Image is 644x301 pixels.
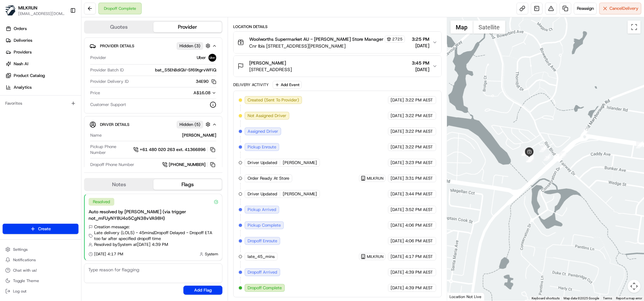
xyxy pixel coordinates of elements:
[14,61,28,67] span: Nash AI
[391,222,404,228] span: [DATE]
[183,286,222,295] button: Add Flag
[85,179,153,190] button: Notes
[522,148,529,155] div: 11
[3,23,81,34] a: Orders
[133,242,168,248] span: at [DATE] 4:39 PM
[532,296,560,301] button: Keyboard shortcuts
[205,251,218,257] span: System
[406,254,433,260] span: 4:17 PM AEST
[14,73,45,79] span: Product Catalog
[13,247,28,252] span: Settings
[577,6,594,11] span: Reassign
[559,151,566,158] div: 10
[197,55,206,61] span: Uber
[13,289,26,294] span: Log out
[179,43,200,49] span: Hidden ( 3 )
[13,268,37,273] span: Chat with us!
[283,160,317,166] span: [PERSON_NAME]
[18,5,37,11] span: MILKRUN
[208,54,216,62] img: uber-new-logo.jpeg
[94,224,130,230] span: Creation message:
[391,238,404,244] span: [DATE]
[248,238,277,244] span: Dropoff Enroute
[248,128,278,134] span: Assigned Driver
[90,132,102,138] span: Name
[193,90,210,96] span: A$16.08
[248,222,281,228] span: Pickup Complete
[391,160,404,166] span: [DATE]
[392,37,403,42] span: 2725
[100,43,134,49] span: Provider Details
[94,230,218,242] span: Late delivery (LOLS) - 45mins | Dropoff Delayed - Dropoff ETA too far after specified dropoff time
[90,55,106,61] span: Provider
[447,293,485,301] div: Location Not Live
[248,97,299,103] span: Created (Sent To Provider)
[628,21,641,34] button: Toggle fullscreen view
[473,21,506,34] button: Show satellite imagery
[90,79,129,84] span: Provider Delivery ID
[391,175,404,181] span: [DATE]
[248,254,275,260] span: late_45_mins
[90,102,126,108] span: Customer Support
[90,90,100,96] span: Price
[361,254,384,259] button: MILKRUN
[159,90,216,96] button: A$16.08
[391,97,404,103] span: [DATE]
[628,280,641,293] button: Map camera controls
[162,161,216,168] a: [PHONE_NUMBER]
[539,145,547,152] div: 13
[248,160,277,166] span: Driver Updated
[527,155,534,162] div: 18
[636,141,643,148] div: 7
[522,148,529,156] div: 12
[153,22,222,32] button: Provider
[391,128,404,134] span: [DATE]
[248,191,277,197] span: Driver Updated
[177,42,212,50] button: Hidden (3)
[391,285,404,291] span: [DATE]
[169,162,206,168] span: [PHONE_NUMBER]
[94,242,132,248] span: Resolved by System
[14,84,32,90] span: Analytics
[248,175,289,181] span: Order Ready At Store
[406,175,433,181] span: 3:31 PM AEST
[100,122,129,127] span: Driver Details
[90,119,217,130] button: Driver DetailsHidden (5)
[179,122,200,128] span: Hidden ( 5 )
[616,296,642,300] a: Report a map error
[3,287,79,296] button: Log out
[249,60,286,66] span: [PERSON_NAME]
[564,296,599,300] span: Map data ©2025 Google
[14,38,32,43] span: Deliveries
[248,113,286,119] span: Not Assigned Driver
[133,146,216,153] a: +61 480 020 263 ext. 41366896
[5,5,16,16] img: MILKRUN
[406,160,433,166] span: 3:23 PM AEST
[406,222,433,228] span: 4:06 PM AEST
[451,21,473,34] button: Show street map
[177,120,212,128] button: Hidden (5)
[234,32,441,53] button: Woolworths Supermarket AU - [PERSON_NAME] Store Manager2725Cnr Ibis [STREET_ADDRESS][PERSON_NAME]...
[412,36,430,42] span: 3:25 PM
[406,285,433,291] span: 4:39 PM AEST
[391,191,404,197] span: [DATE]
[3,276,79,285] button: Toggle Theme
[603,296,612,300] a: Terms
[89,208,218,221] div: Auto resolved by [PERSON_NAME] (via trigger not_mFUyNY8U4o5CgN38vVA98H)
[406,144,433,150] span: 3:22 PM AEST
[526,155,534,162] div: 17
[391,269,404,275] span: [DATE]
[406,97,433,103] span: 3:22 PM AEST
[248,269,277,275] span: Dropoff Arrived
[3,3,67,18] button: MILKRUNMILKRUN[EMAIL_ADDRESS][DOMAIN_NAME]
[449,292,470,301] img: Google
[3,59,81,69] a: Nash AI
[13,278,39,283] span: Toggle Theme
[3,35,81,46] a: Deliveries
[18,11,65,16] span: [EMAIL_ADDRESS][DOMAIN_NAME]
[391,207,404,213] span: [DATE]
[90,67,124,73] span: Provider Batch ID
[406,191,433,197] span: 3:44 PM AEST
